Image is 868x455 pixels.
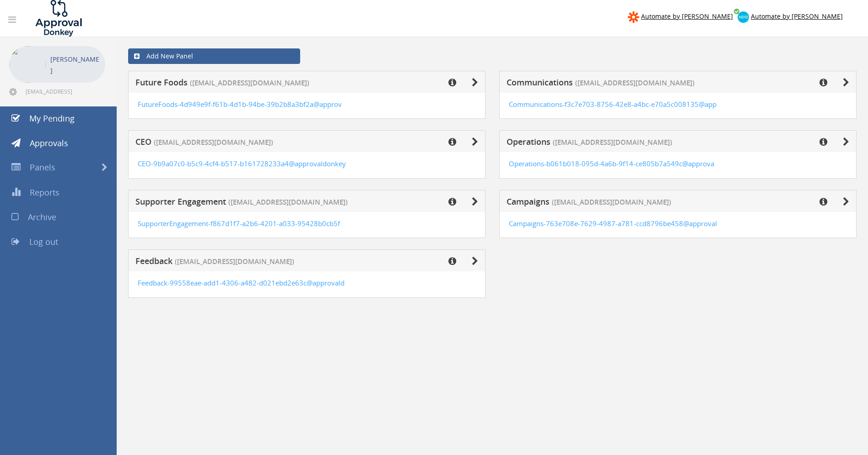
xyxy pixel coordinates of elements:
[28,212,56,222] span: Archive
[228,197,348,207] span: ([EMAIL_ADDRESS][DOMAIN_NAME])
[138,100,342,109] a: FutureFoods-4d949e9f-f61b-4d1b-94be-39b2b8a3bf2a@approv
[29,236,58,247] span: Log out
[628,11,639,23] img: zapier-logomark.png
[154,138,273,147] span: ([EMAIL_ADDRESS][DOMAIN_NAME])
[138,219,340,228] a: SupporterEngagement-f867d1f7-a2b6-4201-a033-95428b0cb5f
[738,11,749,23] img: xero-logo.png
[135,136,151,147] span: CEO
[509,100,717,109] a: Communications-f3c7e703-8756-42e8-a4bc-e70a5c008135@app
[507,136,550,147] span: Operations
[553,138,672,147] span: ([EMAIL_ADDRESS][DOMAIN_NAME])
[138,159,346,168] a: CEO-9b9a07c0-b5c9-4cf4-b517-b161728233a4@approvaldonkey
[30,187,59,198] span: Reports
[575,78,695,88] span: ([EMAIL_ADDRESS][DOMAIN_NAME])
[30,138,68,148] span: Approvals
[138,278,345,287] a: Feedback-99558eae-add1-4306-a482-d021ebd2e63c@approvald
[509,159,714,168] a: Operations-b061b018-095d-4a6b-9f14-ce805b7a549c@approva
[135,196,226,207] span: Supporter Engagement
[507,77,573,88] span: Communications
[751,12,843,21] span: Automate by [PERSON_NAME]
[507,196,550,207] span: Campaigns
[135,255,173,266] span: Feedback
[641,12,733,21] span: Automate by [PERSON_NAME]
[190,78,309,88] span: ([EMAIL_ADDRESS][DOMAIN_NAME])
[509,219,717,228] a: Campaigns-763e708e-7629-4987-a781-ccd8796be458@approval
[135,77,188,88] span: Future Foods
[552,197,671,207] span: ([EMAIL_ADDRESS][DOMAIN_NAME])
[30,162,55,173] span: Panels
[26,88,103,95] span: [EMAIL_ADDRESS][DOMAIN_NAME]
[29,113,75,124] span: My Pending
[50,53,101,76] p: [PERSON_NAME]
[128,48,300,64] a: Add New Panel
[175,257,294,266] span: ([EMAIL_ADDRESS][DOMAIN_NAME])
